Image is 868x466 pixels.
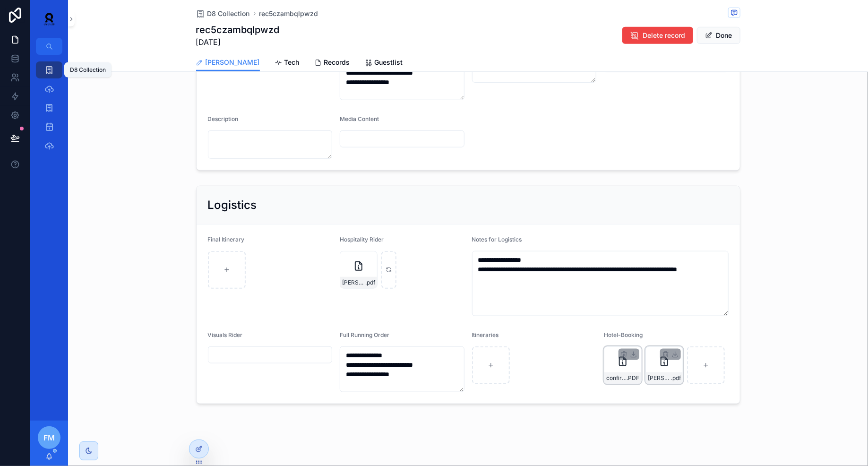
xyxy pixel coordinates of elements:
span: Tech [284,58,300,67]
span: Records [324,58,350,67]
span: Delete record [643,31,686,40]
span: [PERSON_NAME]--Reservation-confirmation [648,374,671,382]
span: Visuals Rider [208,331,243,338]
span: .pdf [671,374,681,382]
a: Guestlist [365,54,403,73]
a: Records [315,54,350,73]
span: Description [208,115,239,122]
a: [PERSON_NAME] [196,54,260,72]
span: D8 Collection [207,9,250,18]
div: scrollable content [30,55,68,166]
span: .PDF [627,374,639,382]
span: confirmation_dylan_new_9832660 [606,374,627,382]
span: Hospitality Rider [340,236,384,243]
span: [PERSON_NAME]-Iti-12-09-25-Index-[GEOGRAPHIC_DATA]docx-.docx [342,279,365,286]
span: Full Running Order [340,331,389,338]
a: Tech [275,54,300,73]
span: Hotel-Booking [604,331,643,338]
a: rec5czambqlpwzd [259,9,318,18]
span: Final Itinerary [208,236,245,243]
span: Media Content [340,115,379,122]
span: .pdf [365,279,375,286]
h1: rec5czambqlpwzd [196,23,280,36]
h2: Logistics [208,198,257,213]
span: Guestlist [375,58,403,67]
span: Notes for Logistics [472,236,522,243]
button: Done [697,27,740,44]
a: D8 Collection [196,9,250,18]
span: [DATE] [196,36,280,48]
span: [PERSON_NAME] [206,58,260,67]
span: FM [43,432,55,443]
button: Delete record [622,27,693,44]
span: Itineraries [472,331,499,338]
div: D8 Collection [70,66,106,74]
img: App logo [38,11,60,26]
